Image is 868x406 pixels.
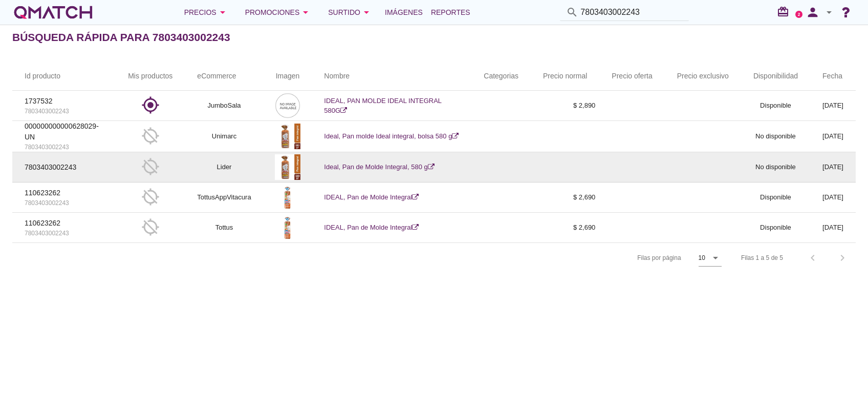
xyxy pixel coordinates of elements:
th: Categorias: Not sorted. [471,62,531,91]
div: Precios [184,6,229,18]
th: Nombre: Not sorted. [312,62,471,91]
p: 7803403002243 [25,198,103,208]
a: Imágenes [381,2,427,23]
a: Reportes [427,2,474,23]
button: Precios [176,2,237,23]
span: Imágenes [385,6,423,18]
div: Filas por página [535,243,722,273]
i: person [802,5,823,19]
th: Imagen: Not sorted. [264,62,312,91]
th: Mis productos: Not sorted. [116,62,185,91]
p: 110623262 [25,218,103,229]
button: Promociones [237,2,320,23]
p: 000000000000628029-UN [25,121,103,143]
td: $ 2,690 [531,213,599,243]
td: [DATE] [810,91,856,121]
th: Precio normal: Not sorted. [531,62,599,91]
td: Disponible [741,213,810,243]
p: 1737532 [25,96,103,107]
i: gps_off [141,218,160,236]
td: [DATE] [810,121,856,152]
p: 7803403002243 [25,107,103,116]
div: Surtido [328,6,373,18]
i: arrow_drop_down [216,6,229,18]
i: arrow_drop_down [709,252,722,264]
i: gps_off [141,188,160,206]
th: Fecha: Not sorted. [810,62,856,91]
i: gps_off [141,127,160,145]
td: [DATE] [810,152,856,182]
i: arrow_drop_down [823,6,835,18]
td: Disponible [741,182,810,213]
div: Filas 1 a 5 de 5 [741,253,783,262]
th: Disponibilidad: Not sorted. [741,62,810,91]
i: arrow_drop_down [299,6,312,18]
p: 7803403002243 [25,229,103,238]
td: $ 2,890 [531,91,599,121]
td: Disponible [741,91,810,121]
i: redeem [777,6,793,18]
i: gps_fixed [141,96,160,114]
p: 7803403002243 [25,143,103,152]
td: No disponible [741,152,810,182]
td: [DATE] [810,213,856,243]
td: Unimarc [185,121,263,152]
input: Buscar productos [580,4,683,21]
h2: Búsqueda rápida para 7803403002243 [12,29,230,46]
th: Id producto: Not sorted. [12,62,116,91]
p: 7803403002243 [25,162,103,173]
th: Precio exclusivo: Not sorted. [665,62,741,91]
a: IDEAL, PAN MOLDE IDEAL INTEGRAL 580G [324,97,441,115]
a: Ideal, Pan de Molde Integral, 580 g [324,163,434,171]
td: TottusAppVitacura [185,182,263,213]
a: Ideal, Pan molde Ideal integral, bolsa 580 g [324,132,459,140]
td: JumboSala [185,91,263,121]
th: eCommerce: Not sorted. [185,62,263,91]
i: gps_off [141,157,160,176]
span: Reportes [431,6,470,18]
div: Promociones [245,6,312,18]
td: Lider [185,152,263,182]
th: Precio oferta: Not sorted. [599,62,664,91]
a: IDEAL, Pan de Molde Integral [324,193,419,201]
text: 2 [798,12,800,16]
i: search [566,6,578,18]
a: white-qmatch-logo [12,2,94,23]
td: No disponible [741,121,810,152]
p: 110623262 [25,188,103,198]
div: 10 [699,253,705,262]
td: [DATE] [810,182,856,213]
a: 2 [795,11,802,18]
td: $ 2,690 [531,182,599,213]
td: Tottus [185,213,263,243]
a: IDEAL, Pan de Molde Integral [324,224,419,231]
button: Surtido [320,2,381,23]
i: arrow_drop_down [360,6,373,18]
